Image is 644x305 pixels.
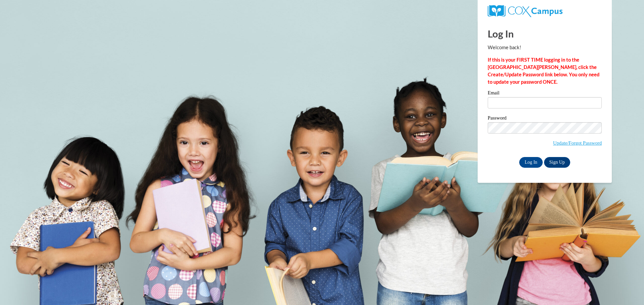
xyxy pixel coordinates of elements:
a: Update/Forgot Password [553,140,602,146]
label: Password [488,116,602,122]
input: Log In [519,157,543,168]
h1: Log In [488,27,602,41]
a: COX Campus [488,8,562,13]
strong: If this is your FIRST TIME logging in to the [GEOGRAPHIC_DATA][PERSON_NAME], click the Create/Upd... [488,57,599,85]
img: COX Campus [488,5,562,17]
p: Welcome back! [488,44,602,51]
label: Email [488,90,602,97]
a: Sign Up [544,157,570,168]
